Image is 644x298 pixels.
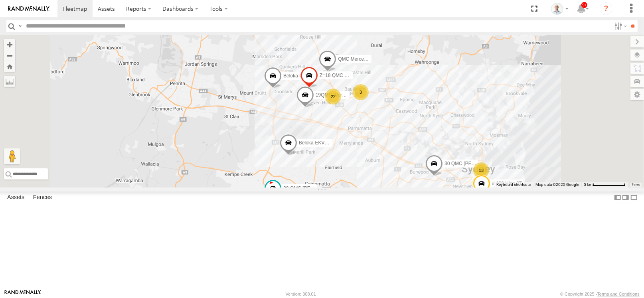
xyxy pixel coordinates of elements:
div: 22 [325,89,341,105]
span: QMC Mercedes [338,56,371,62]
i: ? [600,2,612,15]
div: Kurt Byers [548,3,571,15]
button: Zoom Home [4,61,15,72]
label: Search Query [17,20,23,32]
span: Beloka-EKV93V [299,140,333,146]
label: Assets [3,192,28,203]
span: 28 QMC [PERSON_NAME] [283,186,342,191]
span: # 108 Hino 3T [492,181,522,186]
div: © Copyright 2025 - [560,292,640,296]
a: Terms and Conditions [597,292,640,296]
button: Zoom in [4,39,15,50]
span: Beloka-CHV61N [283,73,318,79]
label: Search Filter Options [611,20,628,32]
span: Map data ©2025 Google [535,182,579,187]
span: Z=18 QMC Written off [320,73,366,79]
div: Version: 308.01 [286,292,316,296]
label: Map Settings [630,89,644,100]
div: 13 [473,162,489,178]
span: 5 km [584,182,593,187]
button: Zoom out [4,50,15,61]
label: Dock Summary Table to the Left [614,191,622,203]
div: 3 [353,84,369,100]
label: Fences [29,192,56,203]
span: 19QMC Workshop [316,92,355,98]
button: Drag Pegman onto the map to open Street View [4,148,20,164]
a: Visit our Website [4,290,41,298]
img: rand-logo.svg [8,6,49,12]
button: Map Scale: 5 km per 79 pixels [581,182,628,187]
a: Terms (opens in new tab) [632,183,640,186]
button: Keyboard shortcuts [496,182,531,187]
span: 30 QMC [PERSON_NAME] [444,161,503,166]
label: Hide Summary Table [630,191,638,203]
label: Dock Summary Table to the Right [622,191,630,203]
label: Measure [4,76,15,87]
